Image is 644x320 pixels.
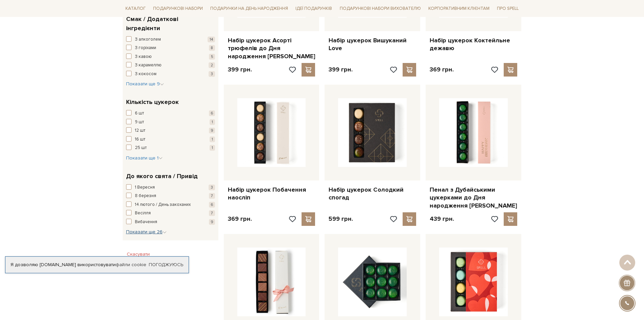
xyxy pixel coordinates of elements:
a: Набір цукерок Вишуканий Love [329,37,416,52]
span: 25 шт [135,145,147,151]
a: Подарунки на День народження [208,3,291,14]
button: 8 березня 7 [126,193,215,199]
a: Погоджуюсь [149,262,183,268]
a: Набір цукерок Солодкий спогад [329,186,416,202]
span: З алкоголем [135,36,161,43]
button: 25 шт 1 [126,145,215,151]
span: 14 [208,37,215,42]
a: файли cookie [116,262,146,268]
button: 12 шт 9 [126,127,215,134]
button: 14 лютого / День закоханих 6 [126,201,215,208]
span: 12 шт [135,127,145,134]
span: 9 шт [135,119,144,126]
div: Я дозволяю [DOMAIN_NAME] використовувати [5,262,189,268]
a: Набір цукерок Коктейльне дежавю [430,37,517,52]
span: Кількість цукерок [126,98,179,107]
button: Весілля 7 [126,210,215,217]
span: 16 шт [135,136,145,143]
button: Показати ще 26 [126,229,167,235]
button: Показати ще 9 [126,81,164,87]
a: Про Spell [494,3,521,14]
button: Показати ще 1 [126,155,163,162]
span: 3 [209,185,215,190]
span: 1 [210,136,215,142]
button: 9 шт 1 [126,119,215,126]
button: 16 шт 1 [126,136,215,143]
p: 369 грн. [430,66,454,73]
span: 5 [209,54,215,60]
span: 6 шт [135,110,144,117]
span: 1 [210,119,215,125]
a: Корпоративним клієнтам [426,3,492,14]
span: 8 березня [135,193,156,199]
p: 399 грн. [329,66,353,73]
p: 369 грн. [228,215,252,223]
p: 439 грн. [430,215,454,223]
span: 7 [209,210,215,216]
button: Вибачення 9 [126,219,215,226]
span: 14 лютого / День закоханих [135,201,191,208]
span: З кокосом [135,71,157,78]
button: 6 шт 6 [126,110,215,117]
span: 1 [210,145,215,151]
span: З карамеллю [135,62,162,69]
span: 8 [209,45,215,51]
span: 1 Вересня [135,184,155,191]
a: Подарункові набори [150,3,206,14]
span: Показати ще 26 [126,229,167,235]
span: 3 [209,71,215,77]
p: 599 грн. [329,215,353,223]
span: 6 [209,202,215,208]
a: Набір цукерок Асорті трюфелів до Дня народження [PERSON_NAME] [228,37,315,60]
a: Каталог [123,3,148,14]
span: Показати ще 9 [126,81,164,87]
span: Весілля [135,210,151,217]
span: З кавою [135,54,152,60]
span: 9 [209,219,215,225]
a: Пенал з Дубайськими цукерками до Дня народження [PERSON_NAME] [430,186,517,210]
button: 1 Вересня 3 [126,184,215,191]
span: 9 [209,128,215,133]
button: З кавою 5 [126,54,215,60]
button: З горіхами 8 [126,45,215,51]
p: 399 грн. [228,66,252,73]
span: 6 [209,110,215,116]
span: З горіхами [135,45,156,51]
span: Смак / Додаткові інгредієнти [126,15,213,33]
button: З карамеллю 2 [126,62,215,69]
a: Ідеї подарунків [293,3,335,14]
span: До якого свята / Привід [126,172,198,181]
a: Подарункові набори вихователю [337,3,424,14]
span: 7 [209,193,215,199]
span: Вибачення [135,219,157,226]
span: 2 [209,62,215,68]
span: Показати ще 1 [126,155,163,161]
button: З кокосом 3 [126,71,215,78]
button: З алкоголем 14 [126,36,215,43]
button: Скасувати [123,249,154,260]
a: Набір цукерок Побачення наосліп [228,186,315,202]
